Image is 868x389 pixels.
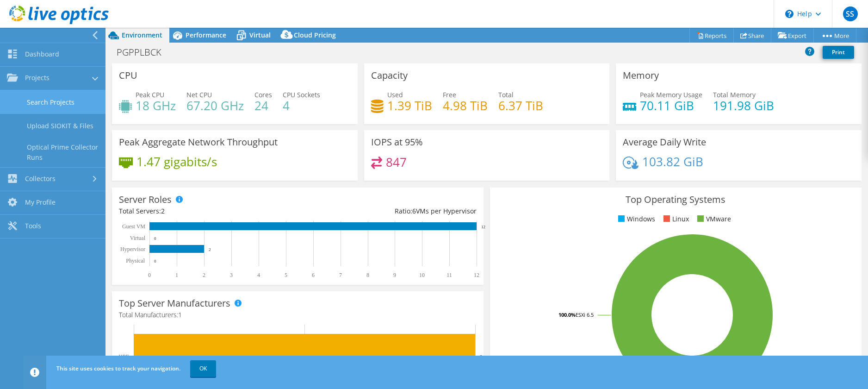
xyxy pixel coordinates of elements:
h3: CPU [119,70,137,81]
div: Total Servers: [119,206,298,216]
text: 9 [393,272,396,278]
h4: 191.98 GiB [713,100,774,111]
h3: Average Daily Write [623,137,706,147]
div: Ratio: VMs per Hypervisor [298,206,476,216]
a: Reports [689,28,734,43]
h4: 18 GHz [136,100,176,111]
text: 8 [366,272,369,278]
h1: PGPPLBCK [112,47,176,57]
text: 12 [481,225,485,229]
a: Print [823,46,854,59]
span: Performance [186,31,226,39]
a: Share [733,28,771,43]
text: Hypervisor [120,246,145,252]
span: 2 [161,207,165,215]
text: 10 [419,272,425,278]
h4: 847 [386,157,407,167]
span: Total [498,90,514,99]
h4: 103.82 GiB [642,157,703,167]
span: This site uses cookies to track your navigation. [56,364,180,372]
h3: Server Roles [119,194,172,205]
span: Virtual [249,31,271,39]
span: CPU Sockets [283,90,320,99]
span: Environment [122,31,162,39]
h3: Peak Aggregate Network Throughput [119,137,278,147]
text: 0 [154,236,156,241]
h3: Top Operating Systems [497,194,855,205]
li: VMware [695,214,731,224]
h4: 6.37 TiB [498,100,543,111]
span: SS [843,6,858,21]
text: HPE [118,353,129,360]
text: 2 [209,247,211,252]
span: Free [443,90,456,99]
text: 2 [203,272,205,278]
h4: 4 [283,100,320,111]
h3: Top Server Manufacturers [119,298,230,308]
text: 6 [312,272,315,278]
span: Used [387,90,403,99]
h4: 70.11 GiB [640,100,702,111]
h3: IOPS at 95% [371,137,423,147]
a: OK [190,360,216,377]
text: 4 [257,272,260,278]
span: Cloud Pricing [294,31,336,39]
text: 7 [339,272,342,278]
text: Guest VM [122,223,145,230]
h4: 67.20 GHz [186,100,244,111]
text: 0 [154,259,156,264]
text: Virtual [130,235,146,241]
li: Windows [616,214,655,224]
text: 0 [148,272,151,278]
h4: 24 [254,100,272,111]
h3: Memory [623,70,659,81]
h3: Capacity [371,70,408,81]
tspan: 100.0% [558,311,576,318]
svg: \n [785,10,794,18]
text: 12 [474,272,479,278]
span: Net CPU [186,90,212,99]
text: 3 [230,272,233,278]
text: 2 [480,354,483,359]
span: 1 [178,310,182,319]
span: Peak Memory Usage [640,90,702,99]
h4: 4.98 TiB [443,100,488,111]
tspan: ESXi 6.5 [576,311,594,318]
h4: Total Manufacturers: [119,310,477,320]
span: Peak CPU [136,90,164,99]
text: 5 [285,272,287,278]
text: Physical [126,257,145,264]
h4: 1.47 gigabits/s [136,157,217,167]
text: 1 [175,272,178,278]
li: Linux [661,214,689,224]
h4: 1.39 TiB [387,100,432,111]
a: More [813,28,856,43]
span: Cores [254,90,272,99]
span: Total Memory [713,90,756,99]
text: 11 [446,272,452,278]
a: Export [771,28,814,43]
span: 6 [412,207,416,215]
